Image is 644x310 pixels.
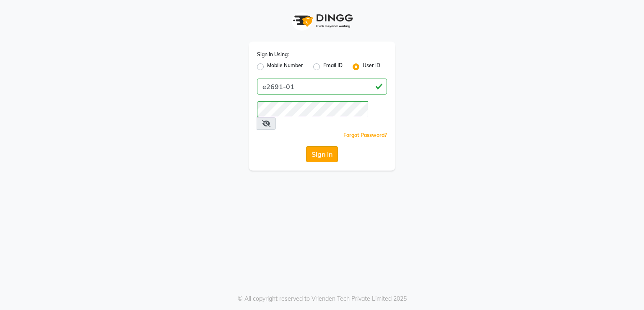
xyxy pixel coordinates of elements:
[343,132,387,138] a: Forgot Password?
[363,62,380,72] label: User ID
[267,62,303,72] label: Mobile Number
[257,101,368,117] input: Username
[306,146,338,162] button: Sign In
[257,51,289,58] label: Sign In Using:
[323,62,343,72] label: Email ID
[288,8,356,33] img: logo1.svg
[257,79,387,95] input: Username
